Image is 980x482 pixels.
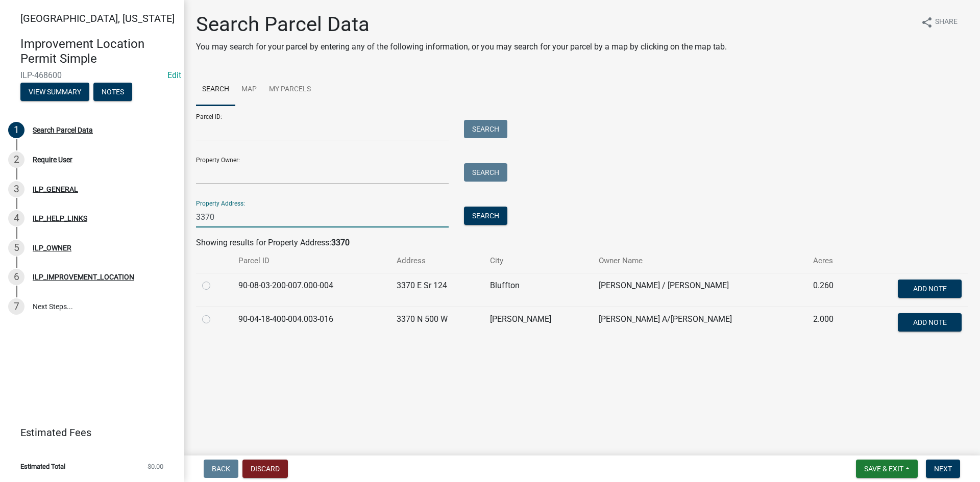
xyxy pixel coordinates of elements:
span: [GEOGRAPHIC_DATA], [US_STATE] [20,12,175,24]
span: Save & Exit [864,465,903,473]
div: Search Parcel Data [33,126,93,134]
th: Address [390,249,484,273]
button: Search [464,207,507,225]
span: Add Note [913,318,946,326]
wm-modal-confirm: Edit Application Number [167,70,181,80]
td: 0.260 [807,273,855,307]
button: shareShare [913,12,966,32]
div: 4 [8,210,24,226]
button: Notes [93,83,132,101]
h4: Improvement Location Permit Simple [20,37,176,66]
th: Parcel ID [232,249,390,273]
div: 5 [8,240,24,256]
td: 90-08-03-200-007.000-004 [232,273,390,307]
div: Require User [33,156,72,163]
div: 2 [8,151,24,168]
h1: Search Parcel Data [196,12,727,37]
button: Add Note [898,280,962,298]
a: Search [196,73,235,106]
wm-modal-confirm: Notes [93,88,132,96]
p: You may search for your parcel by entering any of the following information, or you may search fo... [196,41,727,53]
td: 3370 N 500 W [390,307,484,340]
div: ILP_GENERAL [33,186,78,193]
strong: 3370 [331,238,350,247]
i: share [921,16,933,29]
td: [PERSON_NAME] / [PERSON_NAME] [593,273,807,307]
div: 7 [8,298,24,315]
span: Back [212,465,230,473]
td: [PERSON_NAME] [484,307,593,340]
span: Share [935,16,958,29]
th: Owner Name [593,249,807,273]
a: My Parcels [263,73,317,106]
button: Back [204,460,238,478]
button: Add Note [898,313,962,332]
div: ILP_HELP_LINKS [33,215,87,222]
div: ILP_IMPROVEMENT_LOCATION [33,273,134,281]
div: 1 [8,122,24,138]
button: Next [926,460,960,478]
div: 6 [8,269,24,285]
span: $0.00 [148,463,163,470]
td: 90-04-18-400-004.003-016 [232,307,390,340]
button: Save & Exit [856,460,918,478]
div: ILP_OWNER [33,244,71,251]
wm-modal-confirm: Summary [20,88,89,96]
span: ILP-468600 [20,70,163,80]
a: Edit [167,70,181,80]
td: [PERSON_NAME] A/[PERSON_NAME] [593,307,807,340]
a: Map [235,73,263,106]
span: Add Note [913,284,946,292]
span: Estimated Total [20,463,65,470]
button: Search [464,163,507,182]
th: City [484,249,593,273]
button: Discard [242,460,288,478]
div: 3 [8,181,24,197]
div: Showing results for Property Address: [196,237,968,249]
td: Bluffton [484,273,593,307]
a: Estimated Fees [8,422,167,443]
td: 3370 E Sr 124 [390,273,484,307]
td: 2.000 [807,307,855,340]
button: Search [464,120,507,138]
button: View Summary [20,83,89,101]
span: Next [934,465,952,473]
th: Acres [807,249,855,273]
